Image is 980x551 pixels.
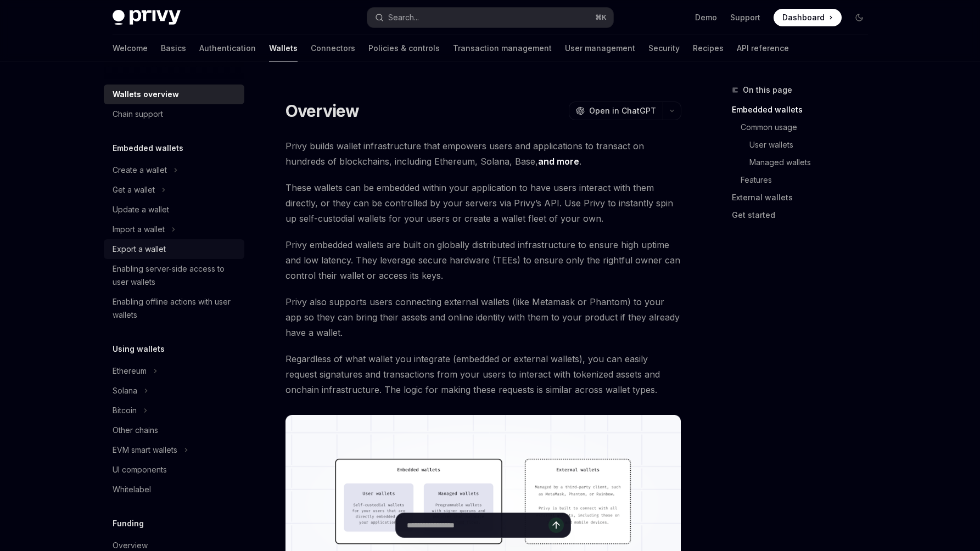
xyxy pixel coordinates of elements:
[311,35,355,61] a: Connectors
[732,136,877,154] a: User wallets
[113,364,147,378] div: Ethereum
[113,164,167,177] div: Create a wallet
[285,138,681,169] span: Privy builds wallet infrastructure that empowers users and applications to transact on hundreds o...
[104,460,244,480] a: UI components
[104,160,244,180] button: Toggle Create a wallet section
[368,35,440,61] a: Policies & controls
[113,262,238,289] div: Enabling server-side access to user wallets
[589,105,656,116] span: Open in ChatGPT
[538,156,579,167] a: and more
[113,10,181,25] img: dark logo
[113,483,151,496] div: Whitelabel
[104,480,244,499] a: Whitelabel
[693,35,724,61] a: Recipes
[113,243,166,256] div: Export a wallet
[104,200,244,220] a: Update a wallet
[113,183,155,196] div: Get a wallet
[732,154,877,171] a: Managed wallets
[730,12,760,23] a: Support
[774,9,842,26] a: Dashboard
[113,203,169,216] div: Update a wallet
[113,342,165,356] h5: Using wallets
[737,35,789,61] a: API reference
[548,518,564,533] button: Send message
[104,420,244,440] a: Other chains
[285,101,360,121] h1: Overview
[113,424,158,437] div: Other chains
[104,259,244,292] a: Enabling server-side access to user wallets
[285,351,681,397] span: Regardless of what wallet you integrate (embedded or external wallets), you can easily request si...
[850,9,868,26] button: Toggle dark mode
[113,463,167,476] div: UI components
[732,189,877,206] a: External wallets
[648,35,680,61] a: Security
[407,513,548,537] input: Ask a question...
[732,119,877,136] a: Common usage
[113,142,183,155] h5: Embedded wallets
[113,443,177,457] div: EVM smart wallets
[104,292,244,325] a: Enabling offline actions with user wallets
[695,12,717,23] a: Demo
[113,223,165,236] div: Import a wallet
[113,295,238,322] div: Enabling offline actions with user wallets
[104,361,244,381] button: Toggle Ethereum section
[285,294,681,340] span: Privy also supports users connecting external wallets (like Metamask or Phantom) to your app so t...
[269,35,298,61] a: Wallets
[743,83,792,97] span: On this page
[104,104,244,124] a: Chain support
[104,440,244,460] button: Toggle EVM smart wallets section
[388,11,419,24] div: Search...
[104,401,244,420] button: Toggle Bitcoin section
[595,13,607,22] span: ⌘ K
[453,35,552,61] a: Transaction management
[104,381,244,401] button: Toggle Solana section
[565,35,635,61] a: User management
[161,35,186,61] a: Basics
[113,404,137,417] div: Bitcoin
[285,237,681,283] span: Privy embedded wallets are built on globally distributed infrastructure to ensure high uptime and...
[367,8,613,27] button: Open search
[285,180,681,226] span: These wallets can be embedded within your application to have users interact with them directly, ...
[732,171,877,189] a: Features
[113,517,144,530] h5: Funding
[569,102,663,120] button: Open in ChatGPT
[104,85,244,104] a: Wallets overview
[782,12,825,23] span: Dashboard
[732,206,877,224] a: Get started
[113,88,179,101] div: Wallets overview
[199,35,256,61] a: Authentication
[104,239,244,259] a: Export a wallet
[113,384,137,397] div: Solana
[104,180,244,200] button: Toggle Get a wallet section
[113,35,148,61] a: Welcome
[113,108,163,121] div: Chain support
[732,101,877,119] a: Embedded wallets
[104,220,244,239] button: Toggle Import a wallet section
